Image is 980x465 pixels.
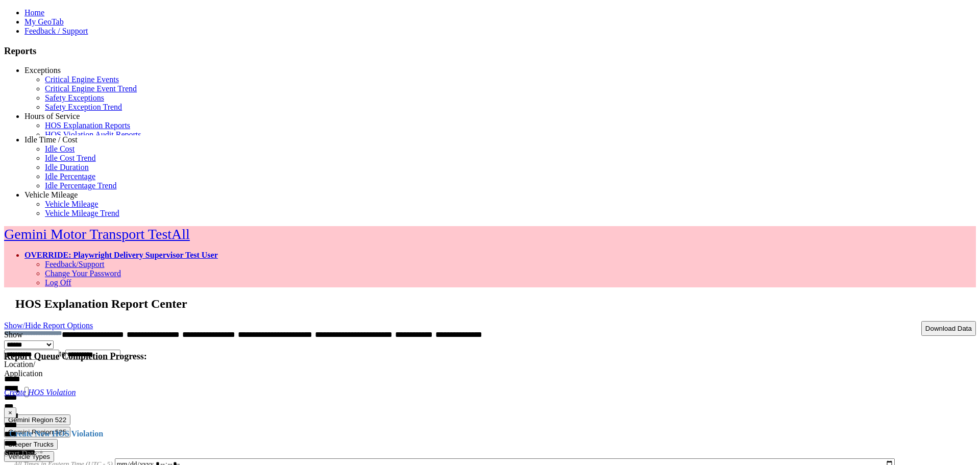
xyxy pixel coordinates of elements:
button: Gemini Region 525 [4,427,70,437]
label: Show [4,330,22,339]
a: My GeoTab [24,17,64,26]
a: Idle Percentage [45,172,95,181]
a: HOS Explanation Reports [45,121,130,130]
h4: Create New HOS Violation [4,429,976,438]
label: Start Date:* [4,436,43,458]
a: Idle Cost [45,144,75,153]
a: OVERRIDE: Playwright Delivery Supervisor Test User [24,251,218,259]
a: Idle Duration [45,163,89,172]
a: Vehicle Mileage Trend [45,209,119,217]
button: Gemini Region 522 [4,414,70,425]
a: Change Your Password [45,269,121,278]
a: Home [24,8,44,17]
a: Idle Cost Trend [45,154,96,162]
a: Safety Exceptions [45,93,104,102]
a: Show/Hide Report Options [4,319,93,332]
a: Exceptions [24,66,61,75]
span: to [59,349,65,358]
a: Hours of Service [24,112,80,120]
button: × [4,407,16,418]
a: Idle Time / Cost [24,135,78,144]
a: Create HOS Violation [4,388,76,397]
a: Feedback/Support [45,260,104,268]
a: Critical Engine Events [45,75,119,84]
a: Log Off [45,278,71,287]
h2: HOS Explanation Report Center [15,297,976,311]
label: Location/ Application [4,360,43,378]
a: Gemini Motor Transport TestAll [4,226,190,242]
button: Download Data [921,321,976,336]
a: Idle Percentage Trend [45,181,116,190]
a: Vehicle Mileage [24,190,78,199]
a: Feedback / Support [24,27,88,35]
a: HOS Violation Audit Reports [45,130,141,139]
a: Critical Engine Event Trend [45,84,137,93]
a: Vehicle Mileage [45,200,98,208]
h4: Report Queue Completion Progress: [4,351,976,362]
h3: Reports [4,45,976,57]
a: Safety Exception Trend [45,103,122,111]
